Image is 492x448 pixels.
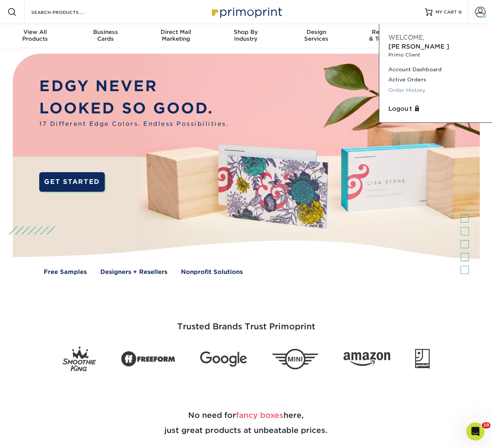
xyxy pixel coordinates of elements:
[388,104,483,113] a: Logout
[351,29,421,42] div: & Templates
[70,29,140,42] div: Cards
[281,24,351,48] a: DesignServices
[208,4,284,20] img: Primoprint
[343,352,390,366] img: Amazon
[70,24,140,48] a: BusinessCards
[44,268,87,276] a: Free Samples
[415,349,430,369] img: Goodwill
[39,97,228,119] p: LOOKED SO GOOD.
[211,29,281,35] span: Shop By
[100,268,167,276] a: Designers + Resellers
[388,75,483,85] a: Active Orders
[281,29,351,42] div: Services
[181,268,243,276] a: Nonprofit Solutions
[388,34,425,41] span: Welcome,
[272,349,319,369] img: Mini
[26,304,467,341] h3: Trusted Brands Trust Primoprint
[281,29,351,35] span: Design
[388,64,483,75] a: Account Dashboard
[236,411,284,420] span: fancy boxes
[39,119,228,128] span: 17 Different Edge Colors. Endless Possibilities.
[31,8,104,17] input: SEARCH PRODUCTS.....
[141,24,211,48] a: Direct MailMarketing
[211,29,281,42] div: Industry
[70,29,140,35] span: Business
[200,351,247,367] img: Google
[351,29,421,35] span: Resources
[388,51,483,58] small: Primo Client
[141,29,211,42] div: Marketing
[435,9,457,15] span: MY CART
[39,75,228,97] p: EDGY NEVER
[458,9,462,15] span: 0
[388,85,483,95] a: Order History
[351,24,421,48] a: Resources& Templates
[39,172,105,192] a: GET STARTED
[141,29,211,35] span: Direct Mail
[211,24,281,48] a: Shop ByIndustry
[482,422,490,428] span: 10
[388,43,449,50] span: [PERSON_NAME]
[121,347,175,371] img: Freeform
[466,422,484,440] iframe: Intercom live chat
[63,346,96,372] img: Smoothie King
